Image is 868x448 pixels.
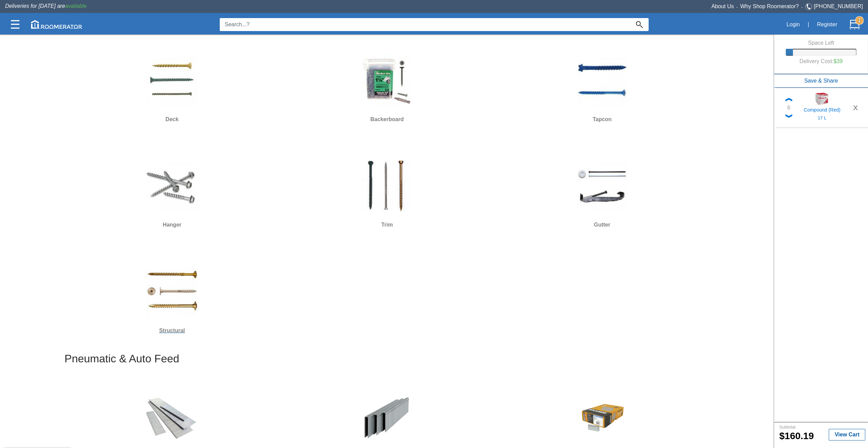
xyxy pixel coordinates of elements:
[497,115,707,124] h6: Tapcon
[711,3,734,9] a: About Us
[67,155,277,229] a: Hanger
[497,155,707,229] a: Gutter
[855,16,864,25] strong: 1
[799,6,805,9] span: •
[813,17,841,32] button: Register
[31,20,82,29] img: roomerator-logo.svg
[11,20,19,29] img: Categories.svg
[577,160,628,211] img: Screw_Gutter.jpg
[146,266,198,317] img: Screw_Structural.jpg
[65,3,87,9] span: available
[282,115,492,124] h6: Backerboard
[146,392,198,443] img: Nail_Brad.jpg
[67,220,277,229] h6: Hanger
[282,155,492,229] a: Trim
[774,74,868,88] button: Save & Share
[786,40,856,46] h6: Space Left
[577,55,628,106] img: Screw_Tapcon.jpg
[834,58,843,64] label: $39
[5,3,87,9] span: Deliveries for [DATE] are
[814,3,863,9] a: [PHONE_NUMBER]
[282,220,492,229] h6: Trim
[800,106,844,113] h5: Compound (Red)
[815,92,829,106] img: 43100001_sm.jpg
[785,114,792,118] img: Down_Chevron.png
[67,326,277,335] h6: Structural
[146,55,198,106] img: Screw_Deck.jpg
[146,160,198,211] img: Screw_Hanger.jpg
[220,18,630,31] input: Search...?
[67,49,277,124] a: Deck
[805,2,814,11] img: Telephone.svg
[779,424,797,430] small: Subtotal:
[785,98,792,101] img: Up_Chevron.png
[795,92,849,124] a: Compound (Red)17 L
[800,115,844,121] h5: 17 L
[497,220,707,229] h6: Gutter
[779,431,814,441] b: 160.19
[734,6,740,9] span: •
[804,17,813,32] div: |
[850,19,860,30] img: Cart.svg
[497,49,707,124] a: Tapcon
[361,55,413,106] img: Screw_Backer.jpg
[577,392,628,443] img: Nail_Flooring.jpg
[829,429,865,440] button: View Cart
[791,56,851,67] h6: Delivery Cost:
[282,49,492,124] a: Backerboard
[849,102,862,113] button: X
[787,104,791,112] div: 6
[740,3,799,9] a: Why Shop Roomerator?
[67,261,277,335] a: Structural
[361,160,413,211] img: Screw_Trim.jpg
[779,431,785,442] label: $
[64,353,710,370] h2: Pneumatic & Auto Feed
[67,115,277,124] h6: Deck
[636,21,643,28] img: Search_Icon.svg
[783,17,804,32] button: Login
[835,432,859,437] b: View Cart
[361,392,413,443] img: Nail_Crown.jpg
